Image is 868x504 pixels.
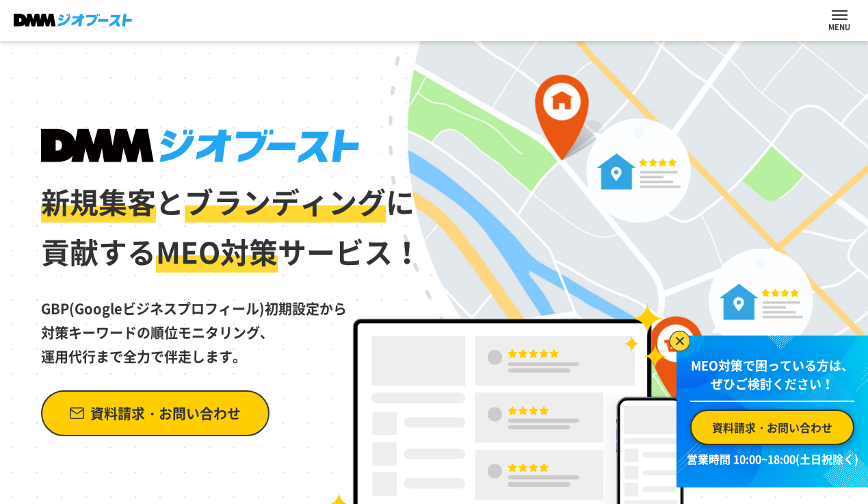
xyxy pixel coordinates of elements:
[41,277,423,368] p: GBP(Googleビジネスプロフィール)初期設定から 対策キーワードの順位モニタリング、 運用代行まで全力で伴走します。
[14,14,132,27] img: DMMジオブースト
[41,180,156,223] span: 新規集客
[690,409,854,445] a: 資料請求・お問い合わせ
[41,390,269,436] a: 資料請求・お問い合わせ
[41,129,359,163] img: DMMジオブースト
[185,180,386,223] span: ブランディング
[690,356,854,402] p: MEO対策で困っている方は、 ぜひご検討ください！
[712,419,832,436] span: 資料請求・お問い合わせ
[90,401,241,425] span: 資料請求・お問い合わせ
[41,129,423,277] h1: と に 貢献する サービス！
[685,451,860,467] p: 営業時間 10:00~18:00(土日祝除く)
[670,331,690,351] img: バナーを閉じる
[156,230,278,273] span: MEO対策
[832,10,847,20] button: ナビを開閉する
